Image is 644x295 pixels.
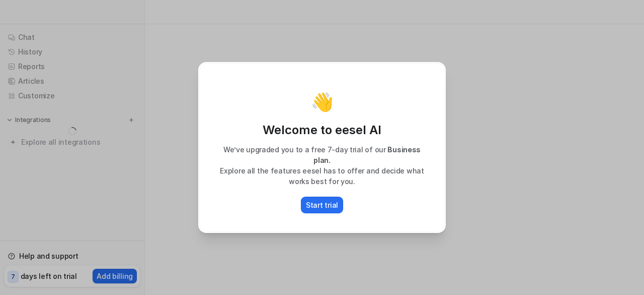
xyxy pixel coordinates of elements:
button: Start trial [301,197,343,213]
p: Explore all the features eesel has to offer and decide what works best for you. [210,165,434,187]
p: 👋 [311,92,334,112]
p: Start trial [306,200,338,210]
p: We’ve upgraded you to a free 7-day trial of our [210,144,434,165]
p: Welcome to eesel AI [210,122,434,138]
